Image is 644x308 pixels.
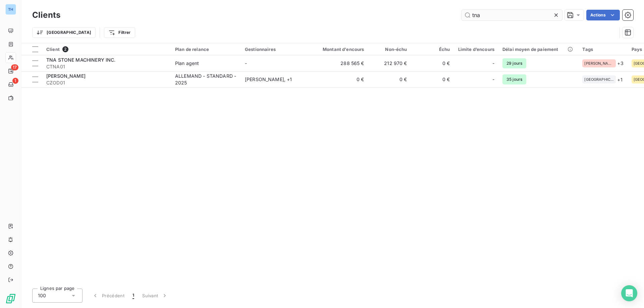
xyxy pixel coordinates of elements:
[462,10,562,20] input: Rechercher
[584,77,614,81] span: [GEOGRAPHIC_DATA]
[132,292,134,299] span: 1
[62,46,68,52] span: 2
[502,58,526,68] span: 29 jours
[586,10,620,20] button: Actions
[368,55,411,71] td: 212 970 €
[88,289,128,303] button: Précédent
[46,79,167,86] span: CZOD01
[502,47,574,52] div: Délai moyen de paiement
[245,47,307,52] div: Gestionnaires
[32,27,96,38] button: [GEOGRAPHIC_DATA]
[492,60,494,67] span: -
[5,4,16,15] div: TH
[584,61,614,65] span: [PERSON_NAME]
[617,76,622,83] span: + 1
[11,64,18,70] span: 17
[617,60,623,67] span: + 3
[502,74,526,84] span: 35 jours
[368,71,411,87] td: 0 €
[104,27,135,38] button: Filtrer
[175,73,237,86] div: ALLEMAND - STANDARD - 2025
[46,57,116,63] span: TNA STONE MACHINERY INC.
[175,60,199,67] div: Plan agent
[175,47,237,52] div: Plan de relance
[46,47,60,52] span: Client
[411,55,454,71] td: 0 €
[32,9,60,21] h3: Clients
[311,71,368,87] td: 0 €
[621,285,637,301] div: Open Intercom Messenger
[46,63,167,70] span: CTNA01
[415,47,450,52] div: Échu
[582,47,623,52] div: Tags
[492,76,494,83] span: -
[311,55,368,71] td: 288 565 €
[12,78,18,84] span: 1
[315,47,364,52] div: Montant d'encours
[128,289,138,303] button: 1
[411,71,454,87] td: 0 €
[5,293,16,304] img: Logo LeanPay
[46,73,86,79] span: [PERSON_NAME]
[138,289,172,303] button: Suivant
[458,47,494,52] div: Limite d’encours
[245,60,247,66] span: -
[245,76,307,83] div: [PERSON_NAME] , + 1
[38,292,46,299] span: 100
[372,47,407,52] div: Non-échu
